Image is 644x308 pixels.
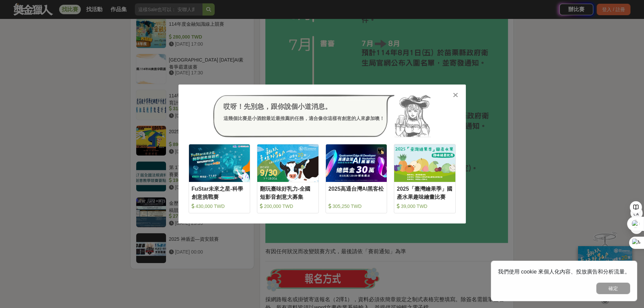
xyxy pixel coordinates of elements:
a: Cover ImageFuStar未來之星-科學創意挑戰賽 430,000 TWD [189,144,251,213]
div: FuStar未來之星-科學創意挑戰賽 [192,185,247,200]
div: 200,000 TWD [260,203,316,210]
img: Cover Image [394,144,455,182]
img: Cover Image [326,144,387,182]
span: 我們使用 cookie 來個人化內容、投放廣告和分析流量。 [498,269,630,275]
div: 翻玩臺味好乳力-全國短影音創意大募集 [260,185,316,200]
div: 2025「臺灣繪果季」國產水果趣味繪畫比賽 [397,185,453,200]
div: 這幾個比賽是小酒館最近最推薦的任務，適合像你這樣有創意的人來參加噢！ [223,115,384,122]
div: 430,000 TWD [192,203,247,210]
img: Avatar [395,95,431,137]
img: Cover Image [257,144,318,182]
div: 305,250 TWD [329,203,384,210]
div: 2025高通台灣AI黑客松 [329,185,384,200]
div: 哎呀！先別急，跟你說個小道消息。 [223,101,384,112]
a: Cover Image翻玩臺味好乳力-全國短影音創意大募集 200,000 TWD [257,144,319,213]
img: Cover Image [189,144,250,182]
div: 39,000 TWD [397,203,453,210]
button: 確定 [596,283,630,294]
a: Cover Image2025「臺灣繪果季」國產水果趣味繪畫比賽 39,000 TWD [394,144,456,213]
a: Cover Image2025高通台灣AI黑客松 305,250 TWD [326,144,387,213]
